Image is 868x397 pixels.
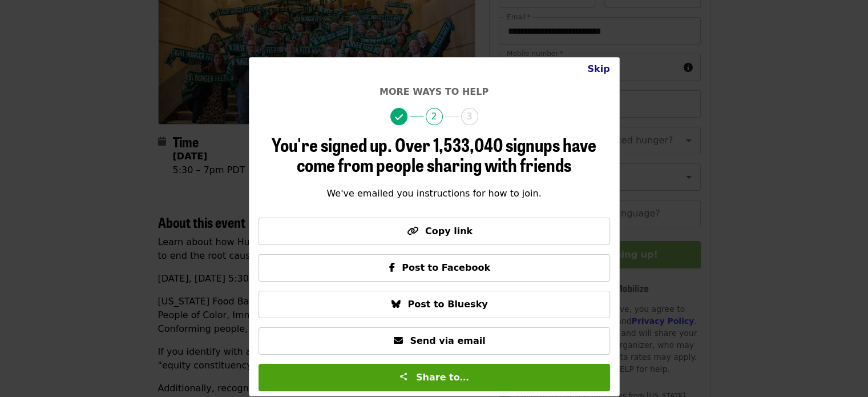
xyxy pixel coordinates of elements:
i: envelope icon [394,335,403,346]
span: More ways to help [380,86,488,97]
button: Post to Facebook [259,254,610,282]
i: facebook-f icon [389,262,395,273]
span: Copy link [425,226,473,236]
button: Close [578,58,619,81]
i: bluesky icon [391,299,401,310]
span: 2 [426,108,443,125]
button: Post to Bluesky [259,291,610,318]
span: Send via email [410,335,485,346]
span: You're signed up. [272,131,392,158]
button: Share to… [259,364,610,391]
button: Send via email [259,327,610,355]
span: Post to Facebook [402,262,490,273]
span: Over 1,533,040 signups have come from people sharing with friends [297,131,596,178]
span: Share to… [416,372,469,383]
span: Post to Bluesky [407,299,487,310]
span: 3 [461,108,478,125]
span: We've emailed you instructions for how to join. [326,188,541,199]
img: Share [399,372,408,381]
button: Copy link [259,218,610,245]
i: check icon [395,112,403,123]
i: link icon [407,226,418,236]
